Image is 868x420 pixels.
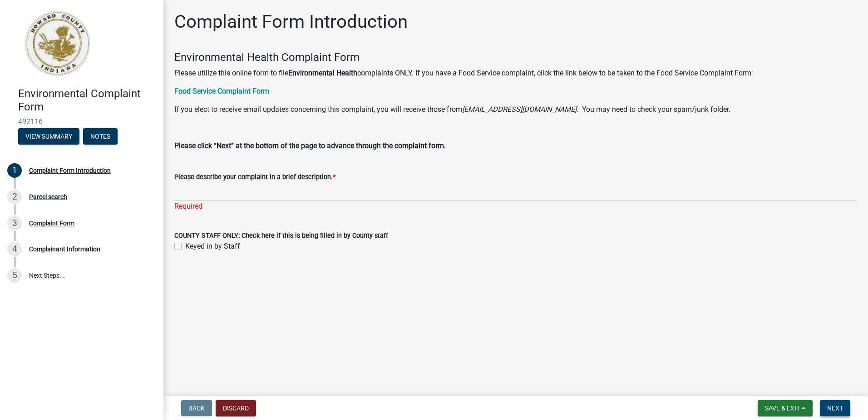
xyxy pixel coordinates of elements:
div: 5 [7,268,22,283]
span: 492116 [18,117,145,126]
h1: Complaint Form Introduction [174,11,408,33]
span: Back [188,405,205,412]
div: Required [174,201,857,212]
div: Complaint Form Introduction [29,167,111,174]
p: Please utilize this online form to file complaints ONLY. If you have a Food Service complaint, cl... [174,68,857,79]
button: Notes [83,128,118,145]
span: Next [827,405,843,412]
wm-modal-confirm: Summary [18,133,79,140]
div: 3 [7,216,22,230]
label: Keyed in by Staff [185,241,240,252]
wm-modal-confirm: Notes [83,133,118,140]
label: COUNTY STAFF ONLY: Check here if this is being filled in by County staff [174,233,388,239]
strong: Please click “Next” at the bottom of the page to advance through the complaint form. [174,141,446,150]
div: Parcel search [29,194,67,200]
div: 4 [7,242,22,256]
button: Next [820,400,850,416]
button: Save & Exit [758,400,813,416]
div: 1 [7,163,22,178]
a: Food Service Complaint Form [174,87,269,95]
img: Howard County, Indiana [18,10,96,78]
div: Complainant Information [29,246,100,252]
button: View Summary [18,128,79,145]
h4: Environmental Health Complaint Form [174,51,857,64]
p: If you elect to receive email updates concerning this complaint, you will receive those from . Yo... [174,104,857,115]
div: 2 [7,190,22,204]
i: [EMAIL_ADDRESS][DOMAIN_NAME] [462,105,577,114]
label: Please describe your complaint in a brief description. [174,174,335,180]
strong: Environmental Health [288,69,357,77]
span: Save & Exit [765,405,800,412]
div: Complaint Form [29,220,74,226]
h4: Environmental Complaint Form [18,87,156,114]
button: Discard [216,400,256,416]
button: Back [181,400,212,416]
